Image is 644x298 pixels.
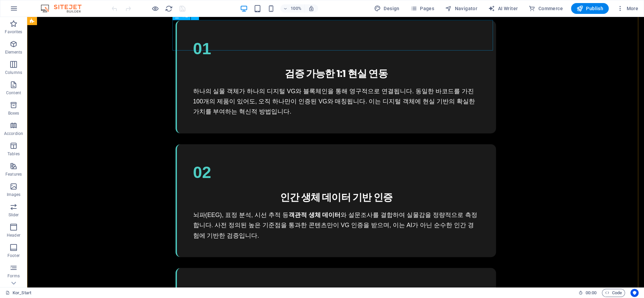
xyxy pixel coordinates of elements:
[445,5,477,12] span: Navigator
[151,4,159,13] button: Click here to leave preview mode and continue editing
[7,253,20,258] p: Footer
[6,90,21,96] p: Content
[5,29,22,35] p: Favorites
[7,273,20,279] p: Forms
[614,3,641,14] button: More
[5,49,22,55] p: Elements
[39,4,90,13] img: Editor Logo
[617,5,638,12] span: More
[7,151,20,157] p: Tables
[485,3,520,14] button: AI Writer
[7,233,20,238] p: Header
[488,5,518,12] span: AI Writer
[526,3,566,14] button: Commerce
[630,289,639,297] button: Usercentrics
[605,289,622,297] span: Code
[442,3,480,14] button: Navigator
[371,3,402,14] button: Design
[165,4,173,13] button: reload
[408,3,437,14] button: Pages
[578,289,596,297] h6: Session time
[410,5,434,12] span: Pages
[586,289,596,297] span: 00 00
[5,289,31,297] a: Click to cancel selection. Double-click to open Pages
[5,70,22,75] p: Columns
[8,111,19,116] p: Boxes
[576,5,603,12] span: Publish
[602,289,625,297] button: Code
[529,5,563,12] span: Commerce
[165,5,173,13] i: Reload page
[291,4,301,13] h6: 100%
[308,5,314,12] i: On resize automatically adjust zoom level to fit chosen device.
[571,3,609,14] button: Publish
[5,172,22,177] p: Features
[183,14,188,18] span: H2
[7,192,21,197] p: Images
[590,290,591,295] span: :
[374,5,400,12] span: Design
[4,131,23,136] p: Accordion
[280,4,305,13] button: 100%
[8,212,19,218] p: Slider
